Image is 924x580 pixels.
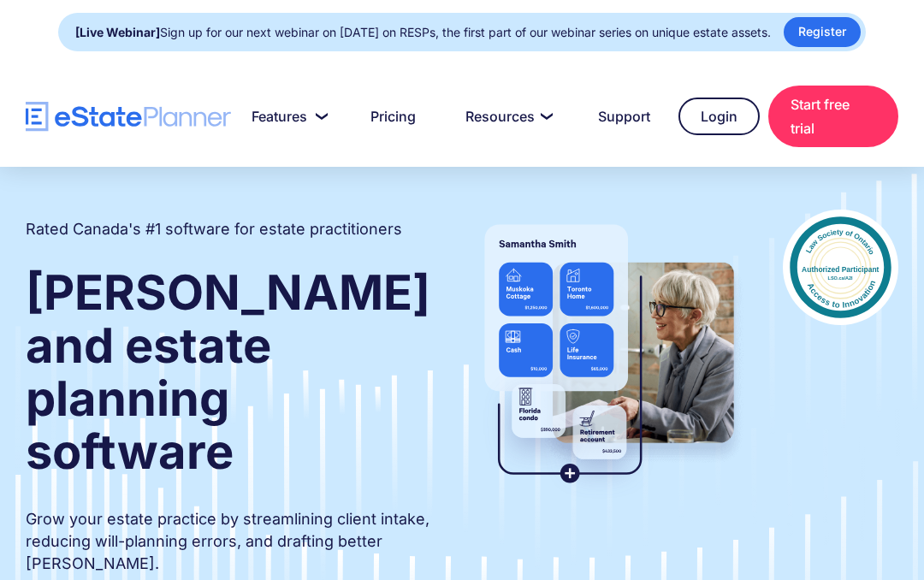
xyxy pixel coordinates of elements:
[26,263,430,481] strong: [PERSON_NAME] and estate planning software
[75,25,160,39] strong: [Live Webinar]
[470,210,749,499] img: estate planner showing wills to their clients, using eState Planner, a leading estate planning so...
[768,86,898,147] a: Start free trial
[75,21,771,44] div: Sign up for our next webinar on [DATE] on RESPs, the first part of our webinar series on unique e...
[577,99,670,133] a: Support
[231,99,341,133] a: Features
[26,508,435,575] p: Grow your estate practice by streamlining client intake, reducing will-planning errors, and draft...
[26,218,402,240] h2: Rated Canada's #1 software for estate practitioners
[678,98,760,135] a: Login
[784,17,861,47] a: Register
[350,99,435,133] a: Pricing
[26,102,231,132] a: home
[445,99,569,133] a: Resources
